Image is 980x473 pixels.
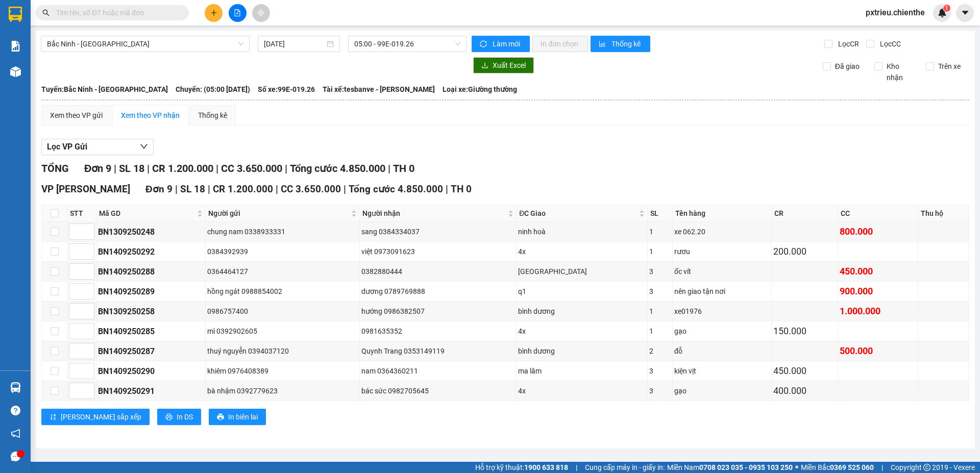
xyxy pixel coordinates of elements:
div: 4x [518,326,646,337]
td: BN1309250248 [96,222,206,242]
div: ốc vít [674,266,770,277]
img: warehouse-icon [10,382,21,393]
div: khiêm 0976408389 [207,365,358,377]
span: Hỗ trợ kỹ thuật: [475,462,568,473]
div: BN1409250287 [98,345,204,358]
div: BN1409250285 [98,325,204,338]
div: BN1409250290 [98,365,204,378]
div: 1.000.000 [840,304,916,318]
div: nên giao tận nơi [674,286,770,297]
img: icon-new-feature [938,8,947,17]
td: BN1409250291 [96,381,206,401]
span: CR 1.200.000 [152,162,213,175]
span: bar-chart [599,40,607,48]
div: 1 [649,326,671,337]
div: 400.000 [773,384,836,398]
div: [GEOGRAPHIC_DATA] [518,266,646,277]
td: BN1409250285 [96,321,206,341]
span: printer [217,413,224,421]
div: bình dương [518,345,646,357]
div: 3 [649,286,671,297]
button: caret-down [956,4,974,22]
span: Trên xe [934,61,965,72]
span: 05:00 - 99E-019.26 [354,36,460,52]
div: nam 0364360211 [361,365,515,377]
span: copyright [923,464,930,471]
span: Làm mới [493,38,522,49]
div: BN1409250292 [98,245,204,258]
button: plus [205,4,223,22]
button: syncLàm mới [472,36,530,52]
div: 4x [518,385,646,396]
strong: 0708 023 035 - 0935 103 250 [699,463,793,471]
td: BN1309250258 [96,302,206,321]
span: 1 [945,5,948,12]
span: Miền Nam [667,462,793,473]
span: sync [480,40,488,48]
span: VP [PERSON_NAME] [41,183,130,195]
div: 900.000 [840,284,916,298]
sup: 1 [943,5,950,12]
div: gạo [674,326,770,337]
div: 800.000 [840,225,916,239]
span: Tài xế: tesbanve - [PERSON_NAME] [323,84,435,95]
div: đỗ [674,345,770,357]
img: warehouse-icon [10,66,21,77]
span: | [276,183,278,195]
th: Thu hộ [918,205,969,222]
div: hồng ngát 0988854002 [207,286,358,297]
span: Đã giao [831,61,864,72]
th: Tên hàng [673,205,772,222]
span: Tổng cước 4.850.000 [349,183,443,195]
span: Người nhận [362,208,506,219]
span: ĐC Giao [519,208,637,219]
div: ma lâm [518,365,646,377]
div: 0986757400 [207,306,358,317]
span: Miền Bắc [801,462,874,473]
img: logo-vxr [9,7,22,22]
span: question-circle [11,406,20,415]
span: | [175,183,178,195]
span: SL 18 [119,162,144,175]
div: ninh hoà [518,226,646,237]
span: TỔNG [41,162,69,175]
span: caret-down [961,8,970,17]
button: sort-ascending[PERSON_NAME] sắp xếp [41,409,150,425]
div: xe 062.20 [674,226,770,237]
div: Thống kê [198,110,227,121]
span: [PERSON_NAME] sắp xếp [61,411,141,422]
span: | [147,162,150,175]
td: BN1409250292 [96,242,206,262]
div: 0981635352 [361,326,515,337]
div: bà nhậm 0392779623 [207,385,358,396]
td: BN1409250287 [96,341,206,361]
span: Số xe: 99E-019.26 [258,84,315,95]
div: 4x [518,246,646,257]
span: Mã GD [99,208,195,219]
input: Tìm tên, số ĐT hoặc mã đơn [56,7,177,18]
div: 3 [649,266,671,277]
div: sang 0384334037 [361,226,515,237]
span: ⚪️ [795,465,798,469]
span: TH 0 [393,162,414,175]
span: CR 1.200.000 [213,183,273,195]
div: 1 [649,306,671,317]
span: aim [257,9,264,16]
span: down [140,142,148,151]
span: file-add [234,9,241,16]
div: 1 [649,246,671,257]
td: BN1409250288 [96,262,206,282]
span: | [216,162,218,175]
span: SL 18 [180,183,205,195]
div: gạo [674,385,770,396]
strong: 1900 633 818 [524,463,568,471]
div: hướng 0986382507 [361,306,515,317]
div: BN1309250248 [98,226,204,238]
button: printerIn biên lai [209,409,266,425]
td: BN1409250289 [96,282,206,302]
strong: 0369 525 060 [830,463,874,471]
div: 150.000 [773,324,836,338]
button: downloadXuất Excel [473,57,534,73]
div: BN1409250291 [98,385,204,397]
div: mì 0392902605 [207,326,358,337]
